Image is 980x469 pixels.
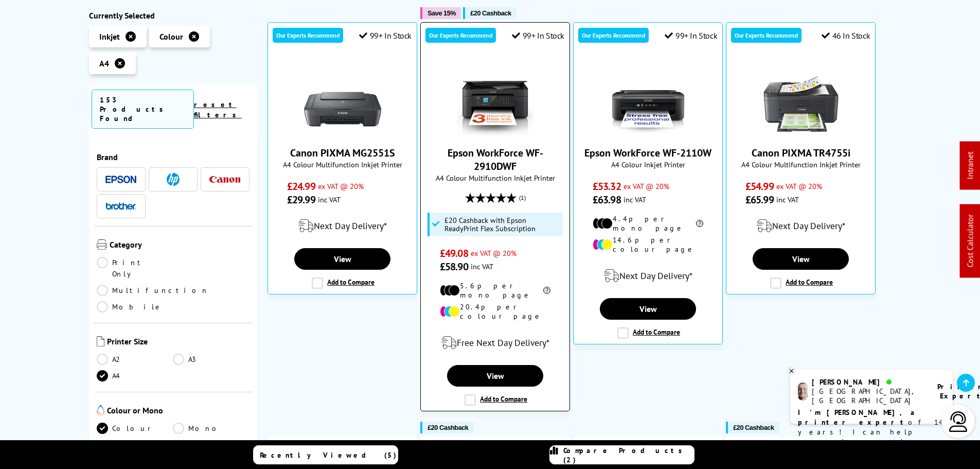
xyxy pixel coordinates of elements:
[457,59,534,136] img: Epson WorkForce WF-2910DWF
[617,327,680,339] label: Add to Compare
[471,248,516,258] span: ex VAT @ 20%
[427,424,468,431] span: £20 Cashback
[752,146,850,160] a: Canon PIXMA TR4755i
[600,298,696,320] a: View
[304,59,381,136] img: Canon PIXMA MG2551S
[563,446,694,464] span: Compare Products (2)
[92,90,194,129] span: 153 Products Found
[273,160,412,169] span: A4 Colour Multifunction Inkjet Printer
[440,302,550,321] li: 20.4p per colour page
[776,195,799,204] span: inc VAT
[287,193,315,206] span: £29.99
[610,128,687,138] a: Epson WorkForce WF-2110W
[173,423,250,434] a: Mono
[812,377,924,387] div: [PERSON_NAME]
[610,59,687,136] img: Epson WorkForce WF-2110W
[420,7,461,19] button: Save 15%
[798,383,808,401] img: ashley-livechat.png
[948,411,969,432] img: user-headset-light.svg
[97,354,173,365] a: A2
[762,128,840,138] a: Canon PIXMA TR4755i
[745,193,774,206] span: £65.99
[294,248,390,270] a: View
[209,173,240,186] a: Canon
[318,181,364,191] span: ex VAT @ 20%
[762,59,840,136] img: Canon PIXMA TR4755i
[726,422,779,433] button: £20 Cashback
[965,215,975,268] a: Cost Calculator
[107,405,250,418] span: Colour or Mono
[157,173,188,186] a: HP
[426,173,564,183] span: A4 Colour Multifunction Inkjet Printer
[89,10,258,21] div: Currently Selected
[579,262,717,290] div: modal_delivery
[99,58,109,68] span: A4
[318,195,341,204] span: inc VAT
[623,195,646,204] span: inc VAT
[194,100,242,119] a: reset filters
[97,405,104,415] img: Colour or Mono
[427,9,456,17] span: Save 15%
[770,277,833,289] label: Add to Compare
[776,181,822,191] span: ex VAT @ 20%
[420,422,473,433] button: £20 Cashback
[448,146,543,173] a: Epson WorkForce WF-2910DWF
[97,336,104,346] img: Printer Size
[593,193,621,206] span: £63.98
[97,152,250,162] span: Brand
[444,216,561,233] span: £20 Cashback with Epson ReadyPrint Flex Subscription
[273,28,343,43] div: Our Experts Recommend
[253,445,398,464] a: Recently Viewed (5)
[97,285,209,296] a: Multifunction
[359,30,412,41] div: 99+ In Stock
[447,365,543,387] a: View
[105,173,136,186] a: Epson
[822,30,870,41] div: 46 In Stock
[593,180,621,193] span: £53.32
[578,28,649,43] div: Our Experts Recommend
[753,248,848,270] a: View
[579,160,717,169] span: A4 Colour Inkjet Printer
[105,200,136,213] a: Brother
[107,336,250,349] span: Printer Size
[733,424,774,431] span: £20 Cashback
[159,31,183,42] span: Colour
[440,281,550,300] li: 5.6p per mono page
[471,262,493,271] span: inc VAT
[732,212,870,240] div: modal_delivery
[304,128,381,138] a: Canon PIXMA MG2551S
[665,30,717,41] div: 99+ In Stock
[105,202,136,210] img: Brother
[593,214,703,233] li: 4.4p per mono page
[440,260,468,273] span: £58.90
[470,9,511,17] span: £20 Cashback
[812,387,924,405] div: [GEOGRAPHIC_DATA], [GEOGRAPHIC_DATA]
[312,277,375,289] label: Add to Compare
[731,28,801,43] div: Our Experts Recommend
[798,408,918,427] b: I'm [PERSON_NAME], a printer expert
[440,247,468,260] span: £49.08
[97,370,173,381] a: A4
[97,239,107,250] img: Category
[798,408,945,457] p: of 14 years! I can help you choose the right product
[110,239,250,252] span: Category
[623,181,669,191] span: ex VAT @ 20%
[99,31,120,42] span: Inkjet
[167,173,180,186] img: HP
[512,30,564,41] div: 99+ In Stock
[425,28,496,43] div: Our Experts Recommend
[173,354,250,365] a: A3
[732,160,870,169] span: A4 Colour Multifunction Inkjet Printer
[584,146,711,160] a: Epson WorkForce WF-2110W
[463,7,516,19] button: £20 Cashback
[290,146,395,160] a: Canon PIXMA MG2551S
[519,188,526,207] span: (1)
[465,394,527,406] label: Add to Compare
[549,445,694,464] a: Compare Products (2)
[593,235,703,254] li: 14.6p per colour page
[965,152,975,180] a: Intranet
[426,328,564,357] div: modal_delivery
[209,176,240,183] img: Canon
[97,301,173,312] a: Mobile
[105,176,136,183] img: Epson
